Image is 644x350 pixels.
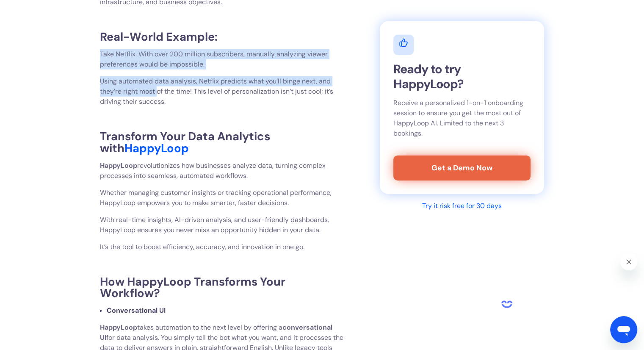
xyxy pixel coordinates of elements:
p: ‍ [100,259,346,269]
iframe: Button to launch messaging window [610,316,637,343]
p: Receive a personalized 1-on-1 onboarding session to ensure you get the most out of HappyLoop AI. ... [393,98,530,139]
strong: Transform Your Data Analytics with [100,129,270,155]
iframe: no content [498,296,515,313]
iframe: Close message from Happie [620,253,637,270]
p: Using automated data analysis, Netflix predicts what you’ll binge next, and they’re right most of... [100,76,346,107]
div: Happie says "Hello 👋 Looking for something? We’re here to help!". Open messaging window to contin... [498,253,637,313]
a: HappyLoop [124,141,189,156]
p: With real-time insights, AI-driven analysis, and user-friendly dashboards, HappyLoop ensures you ... [100,215,346,235]
div: Try it risk free for 30 days [422,200,502,211]
p: ‍ [100,14,346,24]
h1: Happie [5,7,113,14]
p: ‍ [100,114,346,124]
strong: Real-World Example: [100,29,218,44]
strong: Conversational UI [107,306,166,315]
p: It’s the tool to boost efficiency, accuracy, and innovation in one go. [100,242,346,252]
p: Take Netflix. With over 200 million subscribers, manually analyzing viewer preferences would be i... [100,49,346,69]
strong: How HappyLoop Transforms Your Workflow? [100,274,285,300]
span: Hello 👋 Looking for something? We’re here to help! [5,18,101,33]
p: revolutionizes how businesses analyze data, turning complex processes into seamless, automated wo... [100,161,346,181]
a: Get a Demo Now [393,156,530,180]
p: Whether managing customer insights or tracking operational performance, HappyLoop empowers you to... [100,188,346,208]
strong: HappyLoop [100,323,137,332]
h2: Ready to try HappyLoop? [393,62,530,91]
strong: HappyLoop [100,161,137,170]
